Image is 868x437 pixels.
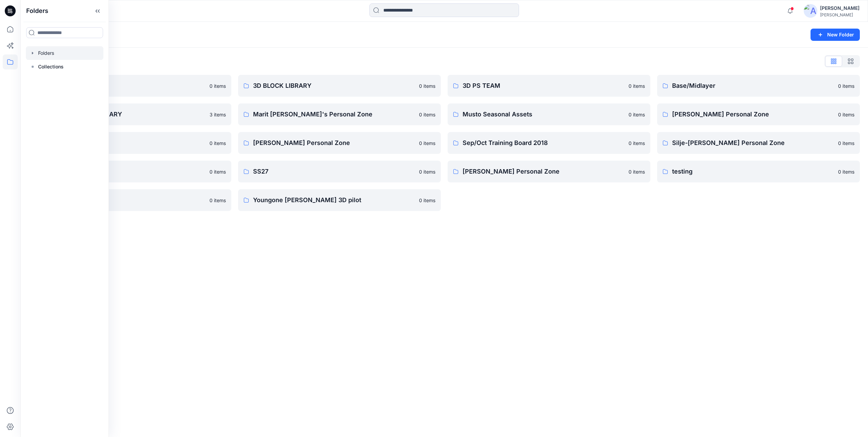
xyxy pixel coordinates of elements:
p: [PERSON_NAME] Personal Zone [253,138,415,148]
p: Collections [38,63,64,71]
div: [PERSON_NAME] [820,4,859,12]
p: Musto Seasonal Assets [463,110,624,119]
p: 3D BLOCK LIBRARY [253,81,415,91]
a: 3D PS TEAM0 items [448,75,650,97]
a: Base/Midlayer0 items [657,75,860,97]
a: testing0 items [657,161,860,182]
p: 0 items [419,197,435,204]
div: [PERSON_NAME] [820,12,859,17]
p: BLOCK PATTERN LIBRARY [44,110,205,119]
p: 0 items [419,168,435,175]
a: SS270 items [238,161,441,182]
img: avatar [804,4,817,18]
p: 3D [44,81,205,91]
p: Public [44,138,205,148]
p: 0 items [419,82,435,90]
p: Base/Midlayer [672,81,834,91]
a: SS260 items [29,161,231,182]
a: YOUNGONE0 items [29,189,231,211]
p: 0 items [838,168,854,175]
a: 3D BLOCK LIBRARY0 items [238,75,441,97]
p: 0 items [210,140,226,147]
a: Public0 items [29,132,231,154]
p: 0 items [838,111,854,118]
a: [PERSON_NAME] Personal Zone0 items [657,103,860,125]
p: Youngone [PERSON_NAME] 3D pilot [253,195,415,205]
p: [PERSON_NAME] Personal Zone [672,110,834,119]
p: 0 items [419,111,435,118]
p: 0 items [629,168,645,175]
a: Silje-[PERSON_NAME] Personal Zone0 items [657,132,860,154]
a: Youngone [PERSON_NAME] 3D pilot0 items [238,189,441,211]
a: Musto Seasonal Assets0 items [448,103,650,125]
a: 3D0 items [29,75,231,97]
p: SS26 [44,167,205,176]
p: Silje-[PERSON_NAME] Personal Zone [672,138,834,148]
a: Marit [PERSON_NAME]'s Personal Zone0 items [238,103,441,125]
a: BLOCK PATTERN LIBRARY3 items [29,103,231,125]
p: [PERSON_NAME] Personal Zone [463,167,624,176]
p: 3D PS TEAM [463,81,624,91]
p: 0 items [419,140,435,147]
button: New Folder [811,29,860,41]
a: [PERSON_NAME] Personal Zone0 items [448,161,650,182]
p: SS27 [253,167,415,176]
p: 0 items [210,197,226,204]
p: 0 items [838,82,854,90]
p: 0 items [210,82,226,90]
a: Sep/Oct Training Board 20180 items [448,132,650,154]
p: 0 items [629,111,645,118]
p: Marit [PERSON_NAME]'s Personal Zone [253,110,415,119]
p: 0 items [629,82,645,90]
p: 0 items [629,140,645,147]
p: YOUNGONE [44,195,205,205]
p: 0 items [210,168,226,175]
p: 3 items [210,111,226,118]
p: testing [672,167,834,176]
p: 0 items [838,140,854,147]
a: [PERSON_NAME] Personal Zone0 items [238,132,441,154]
p: Sep/Oct Training Board 2018 [463,138,624,148]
